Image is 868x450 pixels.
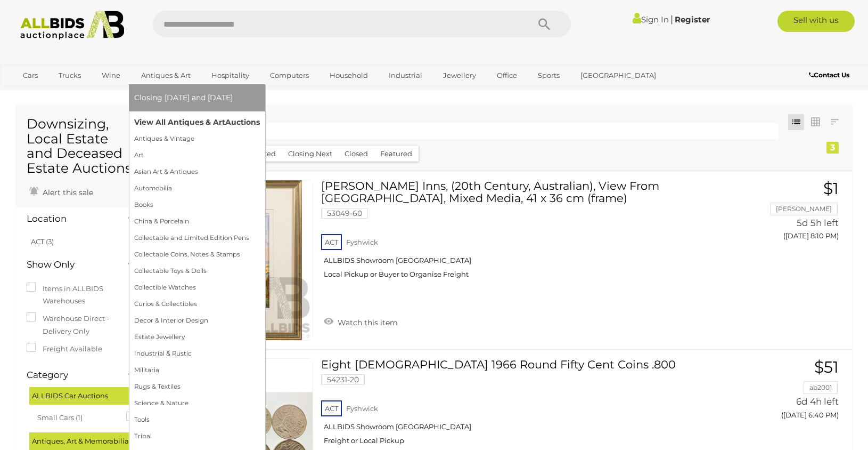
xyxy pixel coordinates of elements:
h1: Downsizing, Local Estate and Deceased Estate Auctions [27,117,133,175]
a: Antiques & Art [134,67,198,84]
span: Watch this item [335,318,398,327]
a: Contact Us [809,69,852,81]
b: Contact Us [809,71,849,79]
a: Sports [531,67,567,84]
a: ACT (3) [31,237,54,246]
label: Freight Available [27,343,102,355]
a: Trucks [52,67,88,84]
div: Antiques, Art & Memorabilia [29,432,141,450]
span: $51 [814,357,839,377]
h4: Location [27,214,112,224]
a: Cars [16,67,45,84]
span: Small Cars (1) [37,409,117,424]
a: [PERSON_NAME] Inns, (20th Century, Australian), View From [GEOGRAPHIC_DATA], Mixed Media, 41 x 36... [329,180,726,287]
h4: Category [27,370,112,380]
a: Sell with us [777,11,855,32]
a: Hospitality [204,67,256,84]
a: Industrial [382,67,429,84]
button: Closing Next [282,146,339,162]
img: Allbids.com.au [14,11,130,40]
span: Alert this sale [40,188,93,197]
a: Alert this sale [27,183,96,199]
a: [GEOGRAPHIC_DATA] [574,67,663,84]
div: 3 [826,142,839,154]
label: Items in ALLBIDS Warehouses [27,283,133,308]
label: Warehouse Direct - Delivery Only [27,312,133,337]
a: Watch this item [321,314,400,330]
a: Computers [263,67,316,84]
a: Jewellery [436,67,483,84]
span: $1 [823,179,839,198]
a: Sign In [633,14,669,25]
h4: Show Only [27,260,112,270]
div: ALLBIDS Car Auctions [29,387,141,405]
button: Featured [374,146,419,162]
a: Household [323,67,375,84]
a: Office [490,67,524,84]
a: Register [675,14,710,25]
span: | [670,13,673,25]
button: Search [518,11,571,37]
a: $51 ab2001 6d 4h left ([DATE] 6:40 PM) [742,358,841,425]
button: Closed [338,146,374,162]
a: Wine [95,67,127,84]
a: $1 [PERSON_NAME] 5d 5h left ([DATE] 8:10 PM) [742,180,841,246]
